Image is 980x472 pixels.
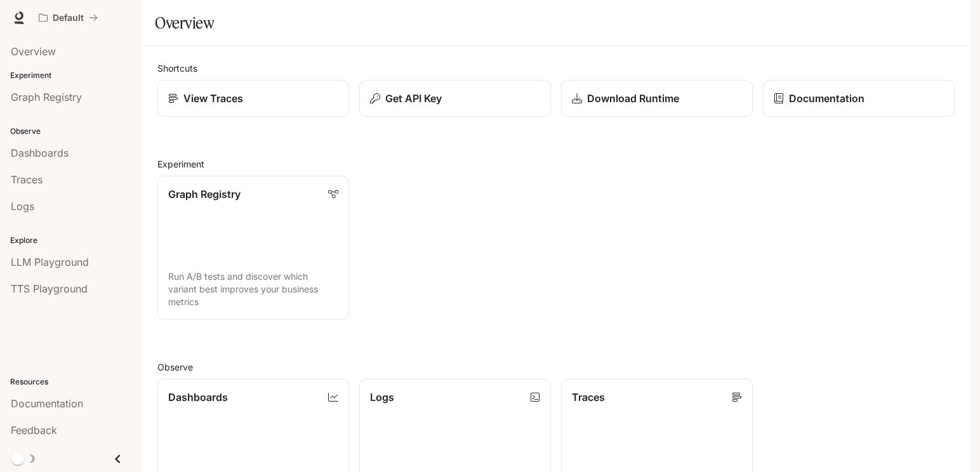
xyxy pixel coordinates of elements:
[183,91,243,106] p: View Traces
[561,80,753,117] a: Download Runtime
[763,80,955,117] a: Documentation
[572,390,605,405] p: Traces
[385,91,442,106] p: Get API Key
[168,390,228,405] p: Dashboards
[370,390,394,405] p: Logs
[168,270,338,308] p: Run A/B tests and discover which variant best improves your business metrics
[587,91,679,106] p: Download Runtime
[168,187,241,202] p: Graph Registry
[157,80,349,117] a: View Traces
[157,62,955,75] h2: Shortcuts
[155,10,214,36] h1: Overview
[359,80,551,117] button: Get API Key
[53,13,84,23] p: Default
[157,157,955,171] h2: Experiment
[33,5,103,30] button: All workspaces
[157,176,349,320] a: Graph RegistryRun A/B tests and discover which variant best improves your business metrics
[789,91,864,106] p: Documentation
[157,360,955,374] h2: Observe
